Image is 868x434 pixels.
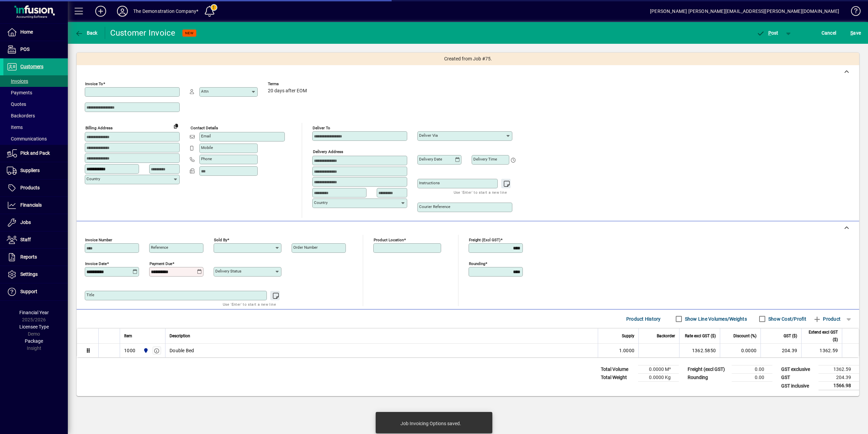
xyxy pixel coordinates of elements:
[68,27,105,39] app-page-header-button: Back
[20,29,33,35] span: Home
[90,5,112,17] button: Add
[73,27,99,39] button: Back
[214,238,227,242] mat-label: Sold by
[733,332,756,340] span: Discount (%)
[201,156,212,161] mat-label: Phone
[801,344,842,357] td: 1362.59
[419,157,442,162] mat-label: Delivery date
[850,27,861,38] span: ave
[293,245,318,250] mat-label: Order number
[86,293,94,297] mat-label: Title
[638,374,679,382] td: 0.0000 Kg
[201,134,211,138] mat-label: Email
[419,181,440,185] mat-label: Instructions
[75,30,98,36] span: Back
[150,261,172,266] mat-label: Payment due
[778,382,818,390] td: GST inclusive
[20,64,43,69] span: Customers
[3,162,68,179] a: Suppliers
[374,238,404,242] mat-label: Product location
[20,46,29,52] span: POS
[3,145,68,162] a: Pick and Pack
[201,145,213,150] mat-label: Mobile
[444,55,492,62] span: Created from Job #75.
[732,365,772,374] td: 0.00
[112,5,133,17] button: Profile
[732,374,772,382] td: 0.00
[20,220,31,225] span: Jobs
[3,283,68,300] a: Support
[469,261,485,266] mat-label: Rounding
[7,136,47,141] span: Communications
[597,374,638,382] td: Total Weight
[3,133,68,145] a: Communications
[768,30,771,36] span: P
[171,120,181,131] button: Copy to Delivery address
[756,30,778,36] span: ost
[684,347,716,354] div: 1362.5850
[619,347,635,354] span: 1.0000
[818,374,859,382] td: 204.39
[223,300,276,308] mat-hint: Use 'Enter' to start a new line
[846,1,860,23] a: Knowledge Base
[684,365,732,374] td: Freight (excl GST)
[20,202,42,208] span: Financials
[3,24,68,41] a: Home
[19,310,49,315] span: Financial Year
[684,374,732,382] td: Rounding
[20,168,40,173] span: Suppliers
[124,332,132,340] span: Item
[624,313,664,325] button: Product History
[141,347,149,354] span: Auckland
[419,133,438,138] mat-label: Deliver via
[3,98,68,110] a: Quotes
[806,328,838,343] span: Extend excl GST ($)
[473,157,497,162] mat-label: Delivery time
[684,316,747,322] label: Show Line Volumes/Weights
[7,113,35,118] span: Backorders
[20,150,50,156] span: Pick and Pack
[622,332,634,340] span: Supply
[650,6,839,17] div: [PERSON_NAME] [PERSON_NAME][EMAIL_ADDRESS][PERSON_NAME][DOMAIN_NAME]
[761,344,801,357] td: 204.39
[3,231,68,248] a: Staff
[850,30,853,36] span: S
[314,200,328,205] mat-label: Country
[3,87,68,98] a: Payments
[3,266,68,283] a: Settings
[20,185,40,190] span: Products
[810,313,844,325] button: Product
[124,347,135,354] div: 1000
[3,110,68,121] a: Backorders
[626,314,661,324] span: Product History
[3,214,68,231] a: Jobs
[201,89,209,94] mat-label: Attn
[469,238,500,242] mat-label: Freight (excl GST)
[3,180,68,196] a: Products
[720,344,761,357] td: 0.0000
[685,332,716,340] span: Rate excl GST ($)
[3,197,68,214] a: Financials
[151,245,168,250] mat-label: Reference
[85,261,107,266] mat-label: Invoice date
[778,374,818,382] td: GST
[638,365,679,374] td: 0.0000 M³
[813,314,841,324] span: Product
[85,81,103,86] mat-label: Invoice To
[7,101,26,107] span: Quotes
[20,289,37,294] span: Support
[313,126,330,130] mat-label: Deliver To
[3,41,68,58] a: POS
[454,188,507,196] mat-hint: Use 'Enter' to start a new line
[767,316,806,322] label: Show Cost/Profit
[784,332,797,340] span: GST ($)
[822,27,836,38] span: Cancel
[133,6,199,17] div: The Demonstration Company*
[215,269,241,273] mat-label: Delivery status
[20,254,37,260] span: Reports
[268,82,309,86] span: Terms
[19,324,49,329] span: Licensee Type
[110,27,176,38] div: Customer Invoice
[778,365,818,374] td: GST exclusive
[818,365,859,374] td: 1362.59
